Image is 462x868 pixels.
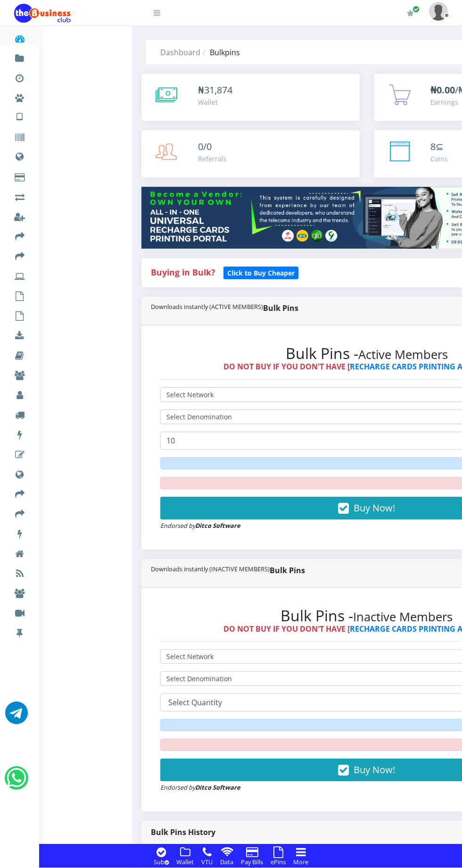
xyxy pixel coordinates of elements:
[14,4,71,23] img: Logo
[198,140,212,153] span: 0/0
[151,856,172,867] a: Sub
[160,47,200,58] a: Dashboard
[220,858,233,866] small: Data
[217,856,236,867] a: Data
[151,267,215,278] strong: Buying in Bulk?
[227,268,295,277] b: Click to Buy Cheaper
[241,858,263,866] small: Pay Bills
[430,154,448,164] div: Coins
[14,204,25,226] a: Register a Referral
[141,74,360,121] a: ₦31,874 Wallet
[14,501,25,524] a: Share Sponsored Sites
[14,283,25,306] a: Buy Bulk Pins
[14,620,25,643] a: Health Corner
[223,267,298,278] a: Click to Buy Cheaper
[198,83,232,97] div: ₦
[429,2,448,20] img: User
[14,560,25,583] a: Business Articles
[238,856,266,867] a: Pay Bills
[430,140,448,154] div: ⊆
[176,858,194,866] small: Wallet
[412,6,420,13] span: Renew/Upgrade Subscription
[154,858,169,866] small: Sub
[36,117,115,134] a: International VTU
[14,323,25,345] a: Download Software
[14,104,25,127] a: VTU
[160,521,240,530] small: Endorsed by
[198,97,232,107] div: Wallet
[173,856,197,867] a: Wallet
[14,164,25,187] a: Cable TV, Electricity
[14,461,25,484] a: Promote a Site/Link
[271,858,286,866] small: ePins
[7,774,26,789] a: Chat for support
[198,856,215,867] a: VTU
[430,140,436,153] span: 8
[14,85,25,108] a: Miscellaneous Payments
[14,481,25,504] a: Share Sponsored Posts
[204,83,232,96] span: 31,874
[14,600,25,623] a: Business Videos
[14,65,25,88] a: Transactions
[14,125,25,147] a: Vouchers
[407,9,414,17] i: Renew/Upgrade Subscription
[5,709,28,724] a: Chat for support
[14,243,25,266] a: Transfer to Bank
[151,565,270,574] small: Downloads instantly (INACTIVE MEMBERS)
[353,609,453,625] small: Inactive Members
[354,763,395,776] span: Buy Now!
[195,783,240,792] strong: Ditco Software
[14,382,25,405] a: Business Profiles
[14,362,25,385] a: Business Groups
[36,104,115,120] a: Nigerian VTU
[195,521,240,530] strong: Ditco Software
[151,302,263,311] small: Downloads instantly (ACTIVE MEMBERS)
[14,224,25,246] a: Transfer to Wallet
[200,47,240,58] li: Bulkpins
[14,422,25,444] a: Services
[198,154,227,164] div: Referrals
[14,442,25,464] a: Sponsor a Post
[14,143,25,167] a: Data
[201,858,213,866] small: VTU
[14,342,25,365] a: Business Materials
[14,402,25,425] a: Products
[14,263,25,286] a: Print Recharge Cards
[268,856,289,867] a: ePins
[160,783,240,792] small: Endorsed by
[14,45,25,68] a: Fund wallet
[14,580,25,603] a: Business Forum
[293,858,308,866] small: More
[141,130,360,177] a: 0/0 Referrals
[14,521,25,543] a: Services
[14,303,25,325] a: Buy Bulk VTU Pins
[354,501,395,514] span: Buy Now!
[14,25,25,48] a: Dashboard
[14,541,25,563] a: Business Seminar
[358,346,448,363] small: Active Members
[14,184,25,207] a: Airtime -2- Cash
[430,83,455,96] b: ₦0.00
